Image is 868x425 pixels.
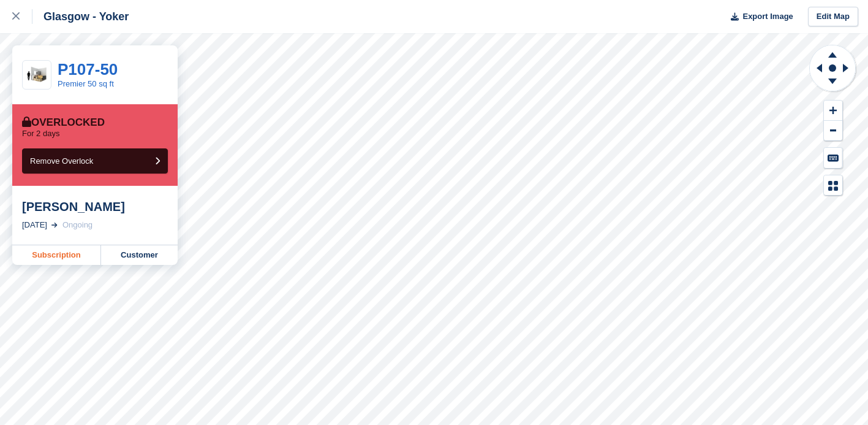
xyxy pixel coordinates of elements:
a: Subscription [12,245,101,265]
img: 50-sqft-unit.jpg [23,64,51,86]
div: Glasgow - Yoker [32,9,129,24]
button: Keyboard Shortcuts [824,148,842,168]
img: arrow-right-light-icn-cde0832a797a2874e46488d9cf13f60e5c3a73dbe684e267c42b8395dfbc2abf.svg [51,223,58,228]
a: P107-50 [58,60,118,78]
a: Premier 50 sq ft [58,79,114,88]
button: Zoom Out [824,121,842,141]
span: Remove Overlock [30,156,93,166]
div: Ongoing [62,219,92,231]
div: Overlocked [22,117,105,129]
button: Remove Overlock [22,148,168,174]
button: Export Image [723,7,793,27]
button: Zoom In [824,101,842,121]
a: Customer [101,245,178,265]
p: For 2 days [22,129,59,139]
span: Export Image [742,10,793,23]
button: Map Legend [824,175,842,196]
a: Edit Map [808,7,858,27]
div: [DATE] [22,219,47,231]
div: [PERSON_NAME] [22,199,168,214]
